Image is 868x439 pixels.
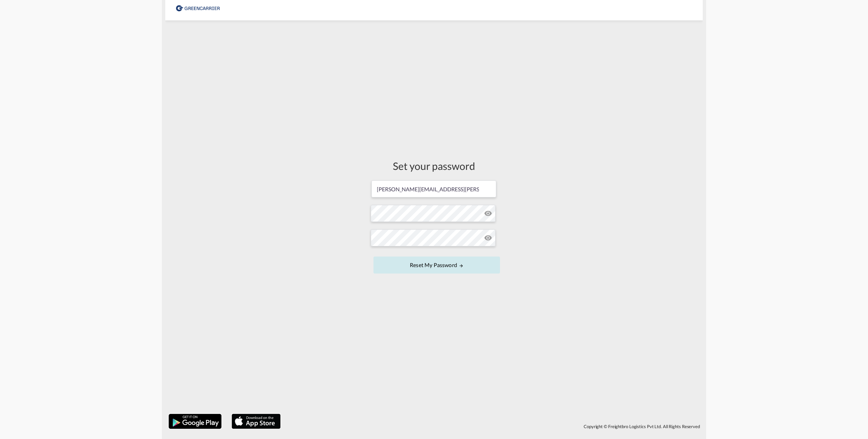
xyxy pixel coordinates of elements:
md-icon: icon-eye-off [484,209,492,217]
div: Copyright © Freightbro Logistics Pvt Ltd. All Rights Reserved [284,421,703,432]
md-icon: icon-eye-off [484,234,492,242]
img: google.png [168,413,222,429]
input: Email address [371,180,496,197]
div: Set your password [371,159,497,173]
button: UPDATE MY PASSWORD [373,257,500,274]
img: apple.png [231,413,281,429]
